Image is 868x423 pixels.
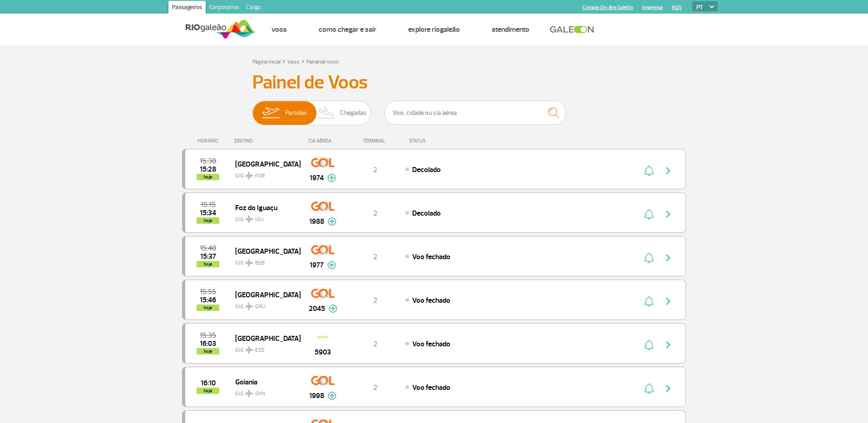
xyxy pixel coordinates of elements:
img: slider-embarque [256,101,285,125]
span: Goiania [235,376,293,388]
span: hoje [197,261,219,267]
span: GIG [235,211,293,224]
span: hoje [197,348,219,354]
span: GIG [235,385,293,398]
span: FOR [255,172,265,180]
span: 2045 [309,303,325,314]
a: Compra On-line GaleOn [582,5,633,10]
a: Voos [271,25,287,34]
h3: Painel de Voos [252,71,616,94]
span: IGU [255,216,264,224]
span: GIG [235,167,293,180]
img: destiny_airplane.svg [246,390,253,397]
div: CIA AÉREA [300,138,345,144]
img: mais-info-painel-voo.svg [327,261,336,269]
span: 2 [373,252,377,261]
img: sino-painel-voo.svg [644,296,654,307]
img: mais-info-painel-voo.svg [329,305,337,313]
span: 5903 [315,347,331,358]
span: 2025-10-01 15:35:00 [200,332,216,339]
span: 2 [373,209,377,218]
span: 2 [373,165,377,174]
span: 1998 [309,390,324,401]
span: 1988 [309,216,324,227]
img: sino-painel-voo.svg [644,165,654,176]
span: 2025-10-01 15:37:52 [200,253,216,260]
a: Painel de Voos [306,59,339,65]
span: 2025-10-01 15:40:00 [200,245,216,251]
a: Página Inicial [252,59,281,65]
img: slider-desembarque [313,101,340,125]
span: Decolado [412,165,441,174]
img: destiny_airplane.svg [246,303,253,310]
img: seta-direita-painel-voo.svg [663,339,674,350]
img: seta-direita-painel-voo.svg [663,296,674,307]
span: 1974 [310,172,324,183]
span: 2 [373,383,377,392]
img: seta-direita-painel-voo.svg [663,165,674,176]
a: Como chegar e sair [319,25,376,34]
span: hoje [197,217,219,224]
a: Atendimento [492,25,529,34]
span: 2025-10-01 15:34:00 [200,210,216,216]
a: RQS [672,5,682,10]
span: 2 [373,296,377,305]
span: 1977 [310,260,324,271]
span: Decolado [412,209,441,218]
span: hoje [197,174,219,180]
div: DESTINO [234,138,301,144]
span: [GEOGRAPHIC_DATA] [235,158,293,170]
span: GRU [255,303,266,311]
span: [GEOGRAPHIC_DATA] [235,332,293,344]
img: destiny_airplane.svg [246,259,253,266]
span: EZE [255,346,265,354]
img: destiny_airplane.svg [246,172,253,179]
span: [GEOGRAPHIC_DATA] [235,245,293,257]
a: > [282,56,286,66]
span: Voo fechado [412,339,450,349]
a: Corporativo [206,1,242,15]
img: sino-painel-voo.svg [644,252,654,263]
img: seta-direita-painel-voo.svg [663,383,674,394]
div: HORÁRIO [185,138,234,144]
img: destiny_airplane.svg [246,346,253,354]
img: mais-info-painel-voo.svg [328,392,336,400]
span: [GEOGRAPHIC_DATA] [235,289,293,300]
a: > [301,56,305,66]
span: Voo fechado [412,383,450,392]
span: Chegadas [340,101,366,125]
span: 2025-10-01 15:46:20 [200,297,216,303]
div: TERMINAL [345,138,404,144]
input: Voo, cidade ou cia aérea [385,101,566,125]
div: STATUS [404,138,478,144]
span: Partidas [285,101,307,125]
span: 2025-10-01 16:03:00 [200,340,216,347]
span: 2025-10-01 15:30:00 [200,158,216,164]
span: 2025-10-01 15:55:00 [200,289,216,295]
img: sino-painel-voo.svg [644,339,654,350]
span: Voo fechado [412,252,450,261]
span: GIG [235,341,293,354]
img: seta-direita-painel-voo.svg [663,209,674,220]
span: BSB [255,259,265,267]
span: GIG [235,298,293,311]
span: 2025-10-01 15:28:00 [200,166,216,172]
a: Explore RIOgaleão [408,25,460,34]
a: Passageiros [168,1,206,15]
span: hoje [197,388,219,394]
span: 2025-10-01 16:10:00 [201,380,216,386]
span: Foz do Iguaçu [235,202,293,213]
a: Cargo [242,1,264,15]
span: hoje [197,305,219,311]
img: sino-painel-voo.svg [644,383,654,394]
img: mais-info-painel-voo.svg [328,217,336,226]
span: 2 [373,339,377,349]
span: GYN [255,390,265,398]
a: Imprensa [642,5,663,10]
span: 2025-10-01 15:15:00 [201,202,216,208]
img: seta-direita-painel-voo.svg [663,252,674,263]
img: mais-info-painel-voo.svg [327,174,336,182]
a: Voos [287,59,300,65]
img: destiny_airplane.svg [246,216,253,223]
span: Voo fechado [412,296,450,305]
